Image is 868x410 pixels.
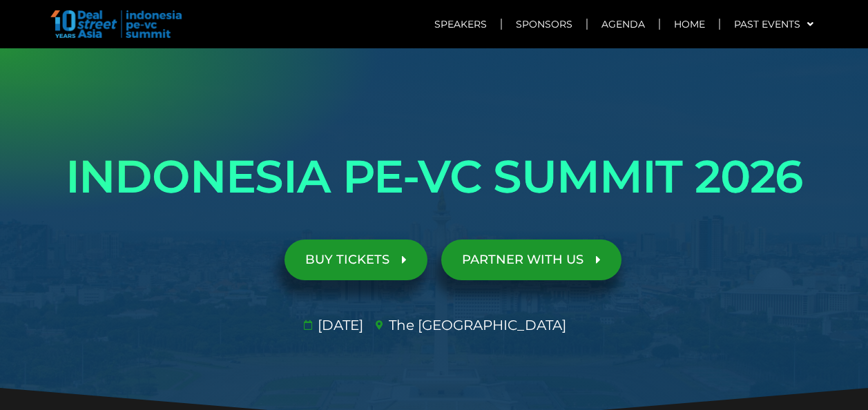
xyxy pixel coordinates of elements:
[314,315,363,335] span: [DATE]​
[421,8,501,40] a: Speakers
[660,8,719,40] a: Home
[441,240,621,280] a: PARTNER WITH US
[502,8,586,40] a: Sponsors
[305,253,389,266] span: BUY TICKETS
[588,8,659,40] a: Agenda
[284,240,427,280] a: BUY TICKETS
[720,8,827,40] a: Past Events
[48,138,821,215] h1: INDONESIA PE-VC SUMMIT 2026
[385,315,566,335] span: The [GEOGRAPHIC_DATA]​
[462,253,584,266] span: PARTNER WITH US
